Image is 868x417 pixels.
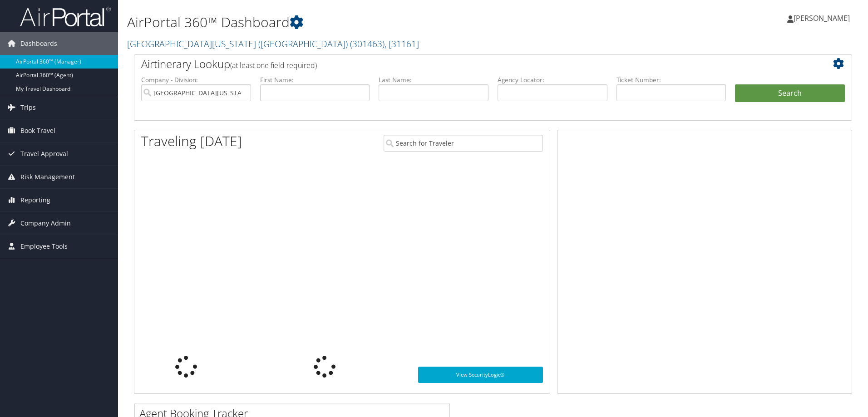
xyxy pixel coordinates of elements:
label: Company - Division: [141,75,251,84]
input: Search for Traveler [384,135,543,152]
span: Travel Approval [20,142,68,165]
h1: Traveling [DATE] [141,132,242,151]
span: , [ 31161 ] [385,38,419,50]
a: [GEOGRAPHIC_DATA][US_STATE] ([GEOGRAPHIC_DATA]) [127,38,419,50]
span: Risk Management [20,166,75,188]
label: Agency Locator: [498,75,607,84]
h1: AirPortal 360™ Dashboard [127,13,615,32]
img: airportal-logo.png [20,6,111,27]
span: Trips [20,96,36,119]
label: First Name: [260,75,370,84]
button: Search [735,84,845,103]
span: Book Travel [20,119,55,142]
span: [PERSON_NAME] [794,13,850,23]
label: Ticket Number: [616,75,726,84]
span: ( 301463 ) [350,38,385,50]
a: [PERSON_NAME] [787,5,859,32]
span: Reporting [20,189,50,211]
span: (at least one field required) [230,60,317,70]
a: View SecurityLogic® [418,367,543,383]
h2: Airtinerary Lookup [141,56,785,72]
span: Employee Tools [20,235,68,258]
span: Company Admin [20,212,71,235]
span: Dashboards [20,32,57,55]
label: Last Name: [379,75,488,84]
